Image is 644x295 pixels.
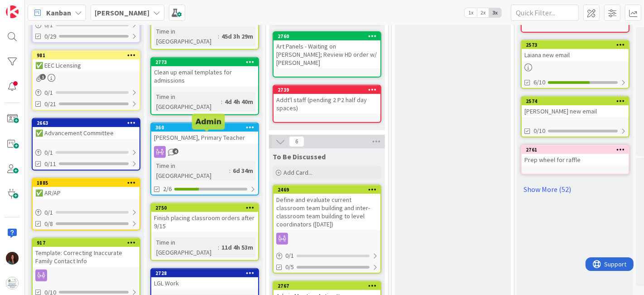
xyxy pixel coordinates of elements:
div: 360 [151,123,258,132]
a: 2573Laiana new email6/10 [521,40,630,89]
div: 4d 4h 40m [222,97,255,107]
span: : [218,31,219,41]
span: 1x [465,8,477,17]
div: 917 [37,240,139,246]
span: Support [19,1,41,12]
a: 2469Define and evaluate current classroom team building and inter-classroom team building to leve... [273,185,381,274]
span: 6 [289,136,304,147]
div: 2750Finish placing classroom orders after 9/15 [151,204,258,232]
div: 2761 [526,147,629,153]
span: 2x [477,8,489,17]
div: 2573 [526,42,629,48]
div: 0/1 [274,250,380,261]
div: 2760 [274,32,380,40]
span: 0 / 1 [44,148,53,157]
div: 11d 4h 53m [219,242,255,252]
div: Define and evaluate current classroom team building and inter-classroom team building to level co... [274,194,380,230]
div: 0/1 [33,87,139,98]
div: 2663✅ Advancement Committee [33,119,139,139]
div: ✅ Advancement Committee [33,127,139,139]
div: 2573 [522,41,629,49]
div: Art Panels - Waiting on [PERSON_NAME]; Review HD order w/ [PERSON_NAME] [274,40,380,69]
b: [PERSON_NAME] [95,8,149,17]
div: Time in [GEOGRAPHIC_DATA] [154,161,229,181]
a: 2750Finish placing classroom orders after 9/15Time in [GEOGRAPHIC_DATA]:11d 4h 53m [150,203,259,261]
a: 2663✅ Advancement Committee0/10/11 [32,118,140,171]
span: 0/29 [44,32,56,41]
span: 0 / 1 [44,208,53,217]
div: 2739 [274,86,380,94]
div: LGL Work [151,277,258,289]
span: 0/8 [44,219,53,229]
div: Prep wheel for raffle [522,154,629,166]
a: 981✅ EEC Licensing0/10/21 [32,50,140,111]
span: 0/10 [533,126,545,136]
span: 3x [489,8,501,17]
div: 2739Addt'l staff (pending 2 P2 half day spaces) [274,86,380,114]
div: 45d 3h 29m [219,31,255,41]
span: Add Card... [284,168,312,177]
span: 6/10 [533,78,545,87]
div: Time in [GEOGRAPHIC_DATA] [154,237,218,257]
a: Show More (52) [521,182,630,197]
div: 2469 [278,187,380,193]
span: 4 [173,148,178,154]
span: 0 / 1 [285,251,294,261]
div: 1885✅ AR/AP [33,179,139,199]
div: 2761 [522,146,629,154]
div: 2728 [151,269,258,277]
div: 2739 [278,87,380,93]
a: 2574[PERSON_NAME] new email0/10 [521,96,630,138]
div: 1885 [37,180,139,186]
span: 0/11 [44,159,56,169]
div: Template: Correcting Inaccurate Family Contact Info [33,247,139,267]
a: 2761Prep wheel for raffle [521,145,630,175]
span: 0/5 [285,262,294,272]
span: : [218,242,219,252]
div: Finish placing classroom orders after 9/15 [151,212,258,232]
div: 360[PERSON_NAME], Primary Teacher [151,123,258,143]
div: 2728 [155,270,258,276]
div: 6d 34m [231,166,255,176]
div: 2761Prep wheel for raffle [522,146,629,166]
a: 2760Art Panels - Waiting on [PERSON_NAME]; Review HD order w/ [PERSON_NAME] [273,31,381,78]
span: 2/6 [163,184,172,194]
div: 2760Art Panels - Waiting on [PERSON_NAME]; Review HD order w/ [PERSON_NAME] [274,32,380,69]
div: 0/1 [33,207,139,218]
div: 2663 [33,119,139,127]
div: 981 [37,52,139,59]
div: 2574 [526,98,629,104]
a: 1885✅ AR/AP0/10/8 [32,178,140,231]
img: RF [6,252,19,265]
div: 2469 [274,186,380,194]
div: 1885 [33,179,139,187]
div: 2767 [278,283,380,289]
div: 2573Laiana new email [522,41,629,61]
input: Quick Filter... [511,5,579,21]
div: [PERSON_NAME], Primary Teacher [151,132,258,143]
div: 2574[PERSON_NAME] new email [522,97,629,117]
span: 0 / 1 [44,20,53,30]
div: 2728LGL Work [151,269,258,289]
a: 2739Addt'l staff (pending 2 P2 half day spaces) [273,85,381,123]
div: Addt'l staff (pending 2 P2 half day spaces) [274,94,380,114]
div: 917Template: Correcting Inaccurate Family Contact Info [33,239,139,267]
h5: Admin [196,117,221,126]
div: Time in [GEOGRAPHIC_DATA] [154,92,221,112]
div: Clean up email templates for admissions [151,66,258,86]
div: 981✅ EEC Licensing [33,51,139,71]
div: 0/1 [33,147,139,158]
div: 2469Define and evaluate current classroom team building and inter-classroom team building to leve... [274,186,380,230]
span: Kanban [46,7,71,18]
img: Visit kanbanzone.com [6,5,19,18]
div: 2750 [155,205,258,211]
div: 2663 [37,120,139,126]
span: 0/21 [44,99,56,109]
div: 917 [33,239,139,247]
div: 0/1 [33,20,139,31]
div: Time in [GEOGRAPHIC_DATA] [154,26,218,46]
span: : [221,97,222,107]
span: : [229,166,231,176]
a: 2773Clean up email templates for admissionsTime in [GEOGRAPHIC_DATA]:4d 4h 40m [150,57,259,115]
div: 2750 [151,204,258,212]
